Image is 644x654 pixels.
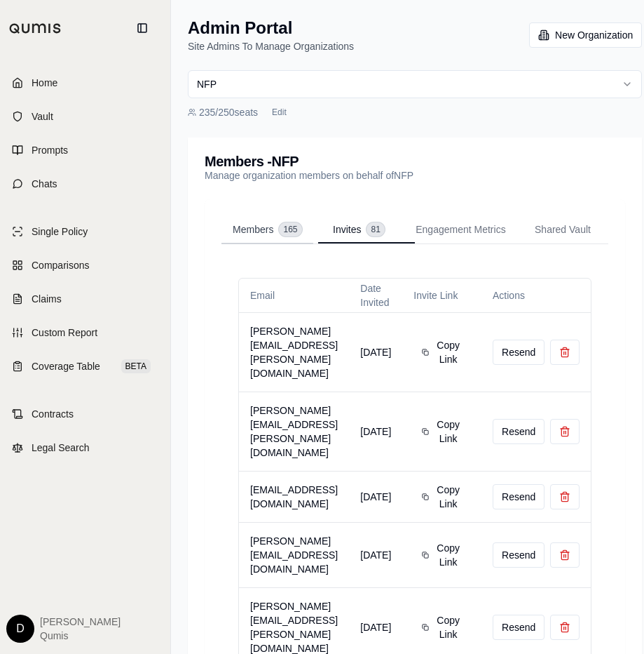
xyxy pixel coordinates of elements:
[481,279,591,312] th: Actions
[493,419,544,444] button: Resend
[1,135,162,166] a: Prompts
[349,392,402,471] td: [DATE]
[279,222,301,236] span: 165
[32,258,89,272] span: Comparisons
[1,101,162,132] a: Vault
[40,629,121,643] span: Qumis
[131,17,153,39] button: Collapse sidebar
[239,471,349,522] td: [EMAIL_ADDRESS][DOMAIN_NAME]
[6,615,34,643] div: D
[402,279,481,312] th: Invite Link
[1,216,162,247] a: Single Policy
[32,292,62,306] span: Claims
[1,168,162,199] a: Chats
[1,283,162,314] a: Claims
[32,326,97,340] span: Custom Report
[1,317,162,348] a: Custom Report
[205,154,413,168] h3: Members - NFP
[493,615,544,640] button: Resend
[1,67,162,98] a: Home
[233,222,273,236] span: Members
[1,351,162,382] a: Coverage TableBETA
[333,222,361,236] span: Invites
[188,17,354,39] h1: Admin Portal
[188,39,354,53] p: Site Admins To Manage Organizations
[1,250,162,281] a: Comparisons
[413,542,470,568] button: Copy Link
[493,340,544,365] button: Resend
[32,359,100,373] span: Coverage Table
[239,279,349,312] th: Email
[493,484,544,509] button: Resend
[32,109,53,124] span: Vault
[413,340,470,365] button: Copy Link
[413,484,470,509] button: Copy Link
[32,225,88,239] span: Single Policy
[239,392,349,471] td: [PERSON_NAME][EMAIL_ADDRESS][PERSON_NAME][DOMAIN_NAME]
[366,222,384,236] span: 81
[205,168,413,182] p: Manage organization members on behalf of NFP
[349,522,402,587] td: [DATE]
[1,432,162,463] a: Legal Search
[1,399,162,429] a: Contracts
[32,177,57,191] span: Chats
[535,222,591,236] span: Shared Vault
[9,23,62,34] img: Qumis Logo
[413,419,470,444] button: Copy Link
[349,471,402,522] td: [DATE]
[266,104,292,121] button: Edit
[493,542,544,568] button: Resend
[416,222,505,236] span: Engagement Metrics
[121,359,151,373] span: BETA
[40,615,121,629] span: [PERSON_NAME]
[529,22,642,48] button: New Organization
[239,312,349,392] td: [PERSON_NAME][EMAIL_ADDRESS][PERSON_NAME][DOMAIN_NAME]
[32,441,90,455] span: Legal Search
[32,143,68,157] span: Prompts
[349,279,402,312] th: Date Invited
[349,312,402,392] td: [DATE]
[32,407,74,421] span: Contracts
[239,522,349,587] td: [PERSON_NAME][EMAIL_ADDRESS][DOMAIN_NAME]
[199,105,258,119] span: 235 / 250 seats
[32,76,57,90] span: Home
[413,615,470,640] button: Copy Link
